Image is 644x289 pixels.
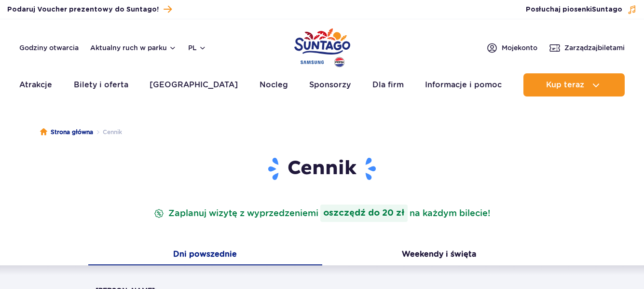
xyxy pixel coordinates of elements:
span: Zarządzaj biletami [564,43,625,53]
button: pl [188,43,206,53]
span: Kup teraz [546,81,584,89]
span: Suntago [592,6,622,13]
strong: oszczędź do 20 zł [320,205,408,222]
a: Sponsorzy [309,73,351,96]
a: Dla firm [372,73,404,96]
a: Park of Poland [294,24,350,69]
a: Strona główna [40,127,93,137]
a: Nocleg [260,73,288,96]
h1: Cennik [96,156,549,181]
span: Moje konto [502,43,537,53]
a: Atrakcje [19,73,52,96]
a: Bilety i oferta [74,73,128,96]
button: Kup teraz [523,73,625,96]
button: Posłuchaj piosenkiSuntago [526,5,637,14]
button: Weekendy i święta [322,245,556,265]
li: Cennik [93,127,122,137]
a: Podaruj Voucher prezentowy do Suntago! [7,3,172,16]
button: Dni powszednie [88,245,322,265]
a: Informacje i pomoc [425,73,502,96]
span: Podaruj Voucher prezentowy do Suntago! [7,5,159,14]
a: Godziny otwarcia [19,43,79,53]
a: Zarządzajbiletami [549,42,625,54]
button: Aktualny ruch w parku [90,44,177,52]
a: Mojekonto [486,42,537,54]
a: [GEOGRAPHIC_DATA] [150,73,238,96]
span: Posłuchaj piosenki [526,5,622,14]
p: Zaplanuj wizytę z wyprzedzeniem na każdym bilecie! [152,205,492,222]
